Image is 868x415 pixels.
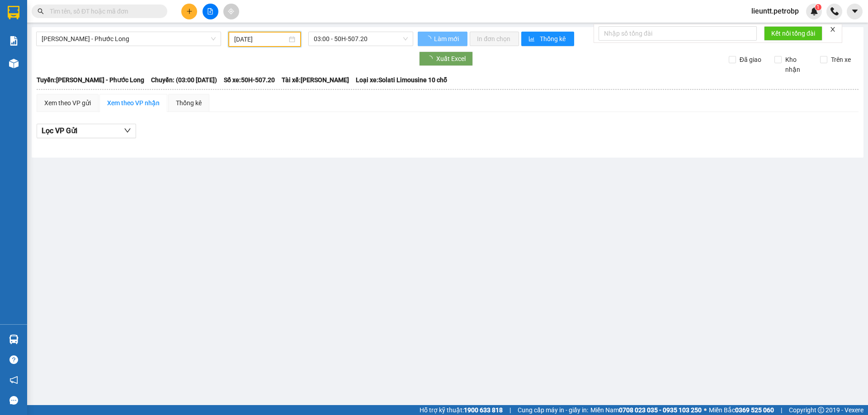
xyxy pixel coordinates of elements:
div: Thống kê [176,98,202,108]
span: ⚪️ [704,408,707,412]
span: Lọc VP Gửi [42,125,77,136]
span: 03:00 - 50H-507.20 [314,32,408,46]
span: Miền Bắc [709,405,774,415]
span: loading [425,36,433,42]
span: search [38,8,44,14]
span: Miền Nam [590,405,702,415]
span: lieuntt.petrobp [744,5,806,17]
span: caret-down [851,7,859,15]
button: Lọc VP Gửi [37,124,136,138]
strong: 0708 023 035 - 0935 103 250 [619,406,702,414]
span: plus [186,8,193,14]
img: icon-new-feature [810,7,818,15]
span: Loại xe: Solati Limousine 10 chỗ [356,75,447,85]
span: close [830,26,836,33]
button: Làm mới [418,32,467,46]
span: | [509,405,511,415]
input: Tìm tên, số ĐT hoặc mã đơn [50,6,156,16]
strong: 1900 633 818 [464,406,503,414]
span: Cung cấp máy in - giấy in: [518,405,588,415]
div: Xem theo VP gửi [44,98,91,108]
span: Kho nhận [782,55,813,75]
span: Kết nối tổng đài [771,28,815,38]
img: phone-icon [830,7,839,15]
input: Nhập số tổng đài [599,26,757,41]
b: Tuyến: [PERSON_NAME] - Phước Long [37,76,144,84]
span: message [9,396,18,405]
button: In đơn chọn [470,32,519,46]
button: bar-chartThống kê [521,32,574,46]
span: Thống kê [540,34,567,44]
sup: 1 [815,4,821,10]
span: Trên xe [827,55,854,65]
img: logo-vxr [8,6,19,19]
input: 12/10/2025 [234,34,287,44]
button: Kết nối tổng đài [764,26,822,41]
button: Xuất Excel [419,51,473,66]
span: Tài xế: [PERSON_NAME] [282,75,349,85]
button: file-add [203,4,218,19]
span: notification [9,376,18,384]
span: aim [228,8,234,14]
button: aim [223,4,239,19]
span: Hỗ trợ kỹ thuật: [420,405,503,415]
span: down [124,127,131,134]
img: solution-icon [9,36,19,46]
img: warehouse-icon [9,335,19,344]
button: caret-down [847,4,863,19]
span: file-add [207,8,213,14]
span: bar-chart [528,36,536,43]
span: copyright [818,407,824,413]
span: question-circle [9,355,18,364]
span: Chuyến: (03:00 [DATE]) [151,75,217,85]
img: warehouse-icon [9,59,19,68]
button: plus [181,4,197,19]
div: Xem theo VP nhận [107,98,160,108]
span: | [781,405,782,415]
span: Hồ Chí Minh - Phước Long [42,32,216,46]
span: 1 [816,4,820,10]
span: Số xe: 50H-507.20 [224,75,275,85]
span: Đã giao [736,55,765,65]
span: Làm mới [434,34,460,44]
strong: 0369 525 060 [735,406,774,414]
